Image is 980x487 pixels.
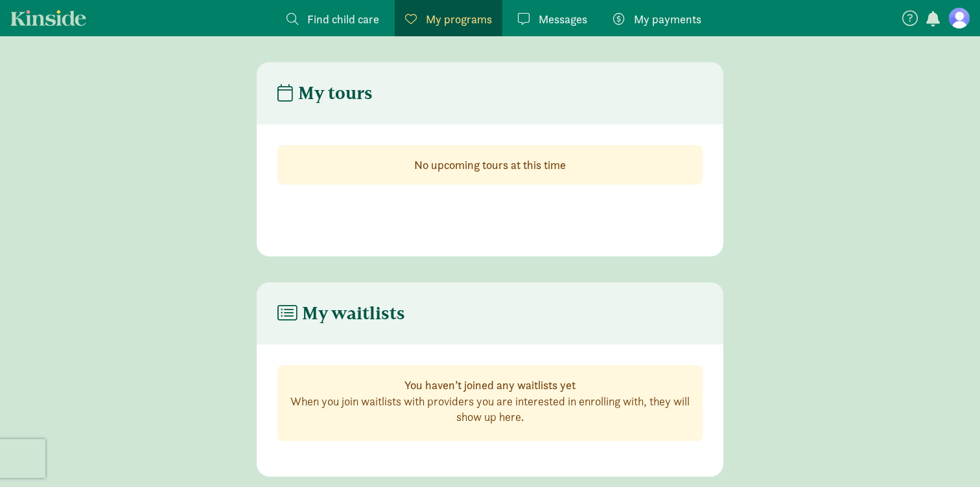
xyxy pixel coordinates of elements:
[539,10,587,28] span: Messages
[10,10,86,26] a: Kinside
[634,10,701,28] span: My payments
[277,83,373,104] h4: My tours
[404,378,576,392] strong: You haven’t joined any waitlists yet
[307,10,379,28] span: Find child care
[277,303,405,324] h4: My waitlists
[288,394,692,425] p: When you join waitlists with providers you are interested in enrolling with, they will show up here.
[426,10,492,28] span: My programs
[414,157,566,172] strong: No upcoming tours at this time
